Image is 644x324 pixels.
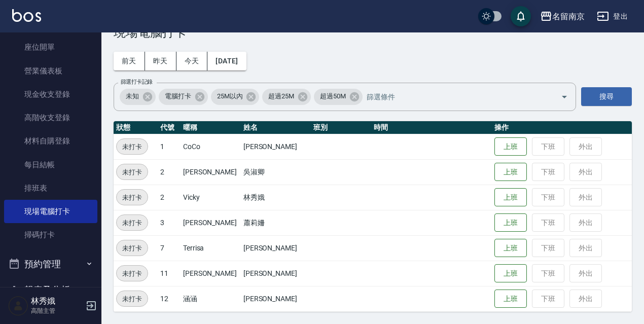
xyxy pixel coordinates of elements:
[181,286,241,311] td: 涵涵
[181,134,241,159] td: CoCo
[494,264,527,283] button: 上班
[4,223,97,246] a: 掃碼打卡
[364,88,543,105] input: 篩選條件
[120,89,156,105] div: 未知
[117,192,148,203] span: 未打卡
[4,153,97,176] a: 每日結帳
[176,52,208,70] button: 今天
[181,235,241,261] td: Terrisa
[158,235,181,261] td: 7
[494,188,527,207] button: 上班
[241,286,311,311] td: [PERSON_NAME]
[4,129,97,153] a: 材料自購登錄
[241,159,311,185] td: 吳淑卿
[181,121,241,134] th: 暱稱
[114,25,632,40] h3: 現場電腦打卡
[117,268,148,279] span: 未打卡
[314,91,352,101] span: 超過50M
[181,261,241,286] td: [PERSON_NAME]
[241,121,311,134] th: 姓名
[117,141,148,152] span: 未打卡
[552,10,585,23] div: 名留南京
[4,83,97,106] a: 現金收支登錄
[262,91,300,101] span: 超過25M
[117,218,148,228] span: 未打卡
[207,52,246,70] button: [DATE]
[8,296,28,316] img: Person
[181,159,241,185] td: [PERSON_NAME]
[12,9,41,22] img: Logo
[158,134,181,159] td: 1
[241,235,311,261] td: [PERSON_NAME]
[492,121,632,134] th: 操作
[158,159,181,185] td: 2
[120,91,145,101] span: 未知
[114,52,145,70] button: 前天
[511,6,531,26] button: save
[158,286,181,311] td: 12
[117,167,148,177] span: 未打卡
[4,251,97,277] button: 預約管理
[371,121,492,134] th: 時間
[158,210,181,235] td: 3
[311,121,371,134] th: 班別
[4,277,97,303] button: 報表及分析
[4,176,97,200] a: 排班表
[556,89,573,105] button: Open
[31,306,83,315] p: 高階主管
[593,7,632,26] button: 登出
[211,91,249,101] span: 25M以內
[158,261,181,286] td: 11
[159,91,197,101] span: 電腦打卡
[241,185,311,210] td: 林秀娥
[494,290,527,308] button: 上班
[4,106,97,129] a: 高階收支登錄
[211,89,260,105] div: 25M以內
[262,89,311,105] div: 超過25M
[314,89,363,105] div: 超過50M
[4,59,97,83] a: 營業儀表板
[241,134,311,159] td: [PERSON_NAME]
[121,78,153,86] label: 篩選打卡記錄
[494,213,527,232] button: 上班
[536,6,589,27] button: 名留南京
[494,163,527,182] button: 上班
[158,185,181,210] td: 2
[181,210,241,235] td: [PERSON_NAME]
[581,87,632,106] button: 搜尋
[117,294,148,304] span: 未打卡
[241,210,311,235] td: 蕭莉姍
[4,35,97,59] a: 座位開單
[31,296,83,306] h5: 林秀娥
[145,52,176,70] button: 昨天
[494,239,527,258] button: 上班
[159,89,208,105] div: 電腦打卡
[158,121,181,134] th: 代號
[494,137,527,156] button: 上班
[114,121,158,134] th: 狀態
[241,261,311,286] td: [PERSON_NAME]
[4,200,97,223] a: 現場電腦打卡
[181,185,241,210] td: Vicky
[117,243,148,254] span: 未打卡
